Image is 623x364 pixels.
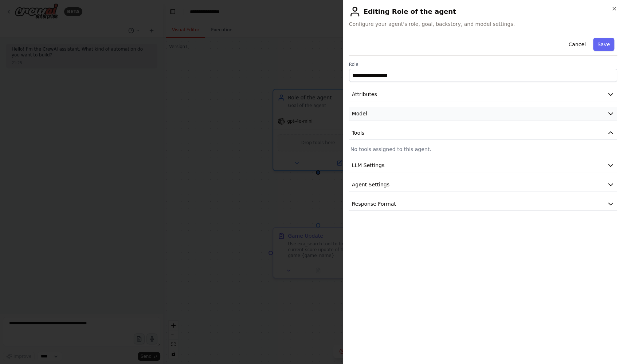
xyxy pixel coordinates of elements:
[352,110,367,117] span: Model
[593,38,614,51] button: Save
[564,38,590,51] button: Cancel
[349,178,618,191] button: Agent Settings
[349,20,618,28] span: Configure your agent's role, goal, backstory, and model settings.
[352,162,385,169] span: LLM Settings
[350,146,616,153] p: No tools assigned to this agent.
[352,181,389,188] span: Agent Settings
[349,126,618,140] button: Tools
[349,197,618,211] button: Response Format
[349,62,618,67] label: Role
[349,6,618,17] h2: Editing Role of the agent
[352,200,396,207] span: Response Format
[349,88,618,101] button: Attributes
[352,129,365,136] span: Tools
[349,159,618,172] button: LLM Settings
[349,107,618,120] button: Model
[352,91,377,98] span: Attributes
